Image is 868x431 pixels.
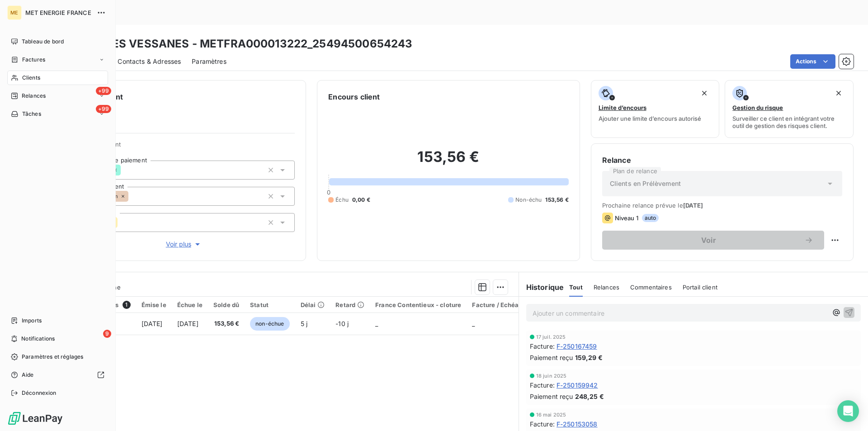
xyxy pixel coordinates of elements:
span: Clients en Prélèvement [610,179,681,188]
span: Paramètres et réglages [22,353,83,361]
button: Actions [790,54,835,69]
span: Propriétés Client [73,141,295,153]
span: Facture : [530,341,555,351]
span: Voir plus [166,240,202,249]
span: Relances [594,284,619,291]
span: +99 [96,87,111,95]
button: Voir plus [73,239,295,249]
span: Facture : [530,419,555,429]
span: Niveau 1 [615,214,638,222]
span: Tâches [22,110,41,118]
span: F-250167459 [557,341,597,351]
input: Ajouter une valeur [121,166,128,174]
div: Délai [301,301,325,308]
span: Imports [22,317,42,325]
span: Portail client [683,284,717,291]
span: 18 juin 2025 [536,373,567,379]
div: Retard [335,301,364,308]
a: Aide [7,368,108,382]
span: Facture : [530,380,555,390]
span: F-250159942 [557,380,598,390]
span: Ajouter une limite d’encours autorisé [599,115,701,122]
div: Solde dû [213,301,239,308]
span: Voir [613,237,804,244]
span: -10 j [335,320,349,327]
span: auto [642,214,659,222]
div: Émise le [142,301,166,308]
span: Prochaine relance prévue le [602,202,842,209]
span: 248,25 € [575,392,604,401]
span: Paramètres [192,57,226,66]
span: Surveiller ce client en intégrant votre outil de gestion des risques client. [732,115,846,129]
span: 153,56 € [213,319,239,328]
button: Limite d’encoursAjouter une limite d’encours autorisé [591,80,720,138]
span: 17 juil. 2025 [536,334,566,340]
h3: SDC LES VESSANES - METFRA000013222_25494500654243 [80,36,412,52]
span: [DATE] [177,320,198,327]
h6: Informations client [55,91,295,102]
input: Ajouter une valeur [118,218,125,227]
span: _ [375,320,378,327]
h2: 153,56 € [328,148,568,175]
span: Aide [22,371,34,379]
span: 0,00 € [352,196,370,204]
div: France Contentieux - cloture [375,301,461,308]
span: Échu [335,196,349,204]
h6: Historique [519,282,564,293]
h6: Encours client [328,91,380,102]
div: Échue le [177,301,203,308]
span: 1 [123,301,131,309]
span: Clients [22,74,40,82]
span: Paiement reçu [530,392,573,401]
span: Paiement reçu [530,353,573,362]
span: Commentaires [630,284,672,291]
span: 9 [103,330,111,338]
span: [DATE] [142,320,163,327]
span: 16 mai 2025 [536,412,566,417]
span: +99 [96,105,111,113]
span: Relances [22,92,46,100]
input: Ajouter une valeur [128,192,136,200]
div: Facture / Echéancier [472,301,534,308]
img: Logo LeanPay [7,411,63,426]
button: Voir [602,231,824,250]
span: [DATE] [683,202,703,209]
span: F-250153058 [557,419,598,429]
span: Notifications [21,335,55,343]
span: Tout [569,284,583,291]
span: _ [472,320,475,327]
span: 159,29 € [575,353,603,362]
button: Gestion du risqueSurveiller ce client en intégrant votre outil de gestion des risques client. [725,80,854,138]
h6: Relance [602,155,842,166]
div: Statut [250,301,289,308]
span: Déconnexion [22,389,57,397]
span: Factures [22,56,45,64]
span: non-échue [250,317,289,331]
span: Contacts & Adresses [118,57,181,66]
span: Tableau de bord [22,38,64,46]
span: 0 [327,189,330,196]
span: Limite d’encours [599,104,646,111]
span: 5 j [301,320,307,327]
span: Non-échu [515,196,542,204]
div: Open Intercom Messenger [837,400,859,422]
span: Gestion du risque [732,104,783,111]
span: 153,56 € [545,196,568,204]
